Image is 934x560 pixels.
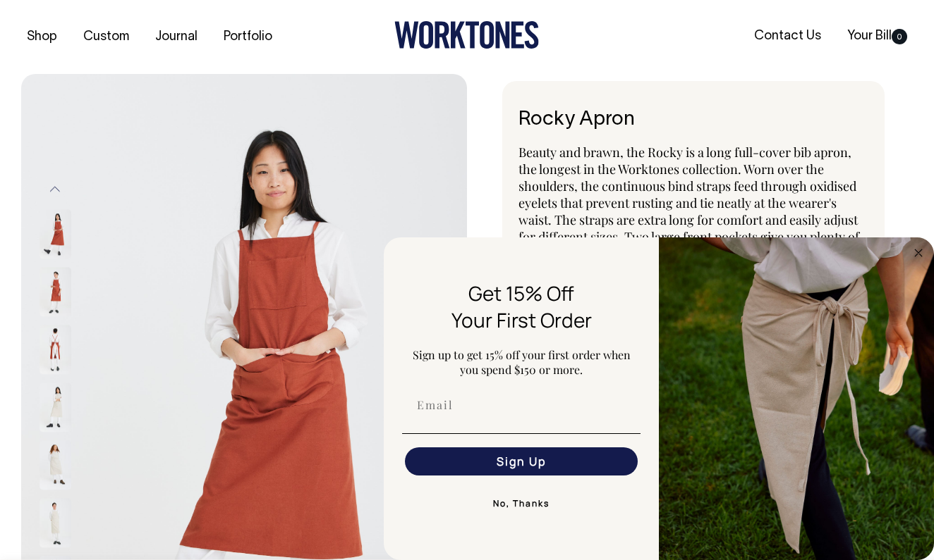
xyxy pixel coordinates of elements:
[21,25,63,49] a: Shop
[150,25,203,49] a: Journal
[451,306,592,333] span: Your First Order
[78,25,135,49] a: Custom
[40,440,71,490] img: natural
[405,447,638,475] button: Sign Up
[518,109,868,131] h1: Rocky Apron
[40,267,71,316] img: rust
[910,244,927,261] button: Close dialog
[44,174,66,206] button: Previous
[468,280,574,306] span: Get 15% Off
[748,25,827,48] a: Contact Us
[40,382,71,432] img: natural
[218,25,278,49] a: Portfolio
[518,144,859,262] span: Beauty and brawn, the Rocky is a long full-cover bib apron, the longest in the Worktones collecti...
[413,347,631,377] span: Sign up to get 15% off your first order when you spend $150 or more.
[384,237,934,560] div: FLYOUT Form
[402,490,641,518] button: No, Thanks
[659,237,934,560] img: 5e34ad8f-4f05-4173-92a8-ea475ee49ac9.jpeg
[40,498,71,547] img: natural
[40,325,71,374] img: rust
[40,209,71,259] img: rust
[892,29,907,44] span: 0
[405,391,638,419] input: Email
[842,25,913,48] a: Your Bill0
